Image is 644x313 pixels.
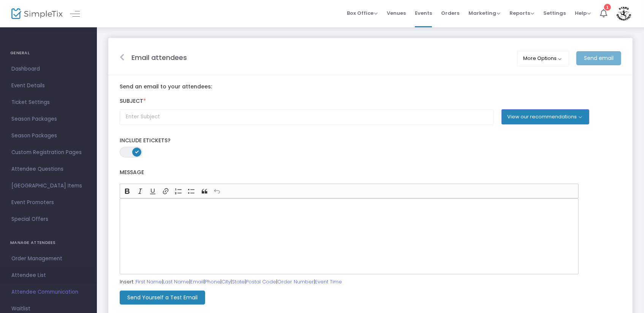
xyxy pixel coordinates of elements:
span: Event Promoters [11,198,85,208]
span: Custom Registration Pages [11,148,85,157]
a: First Name [136,278,162,285]
span: Settings [543,3,566,23]
m-panel-title: Email attendees [132,52,187,63]
button: More Options [517,51,569,66]
span: Attendee List [11,271,85,280]
m-button: Send Yourself a Test Email [120,291,205,305]
div: 1 [604,4,611,11]
span: Help [575,9,591,17]
span: [GEOGRAPHIC_DATA] Items [11,181,85,191]
span: Box Office [347,9,378,17]
span: Reports [510,9,534,17]
input: Enter Subject [120,109,494,125]
div: Rich Text Editor, main [120,198,579,274]
span: Attendee Communication [11,287,85,297]
span: Events [415,3,432,23]
span: Marketing [468,9,500,17]
label: Message [120,165,579,181]
a: Postal Code [246,278,276,285]
a: Order Number [277,278,314,285]
span: Orders [441,3,459,23]
label: Send an email to your attendees: [120,83,621,90]
a: Email [190,278,204,285]
div: Editor toolbar [120,184,579,199]
a: City [222,278,231,285]
button: View our recommendations [502,109,590,124]
h4: GENERAL [10,46,87,61]
span: Ticket Settings [11,98,85,107]
a: Last Name [163,278,189,285]
span: Season Packages [11,131,85,141]
span: Order Management [11,254,85,264]
a: Event Time [315,278,342,285]
span: Dashboard [11,64,85,74]
a: State [232,278,245,285]
label: Include Etickets? [120,137,621,144]
h4: MANAGE ATTENDEES [10,235,87,250]
span: Special Offers [11,214,85,224]
span: Season Packages [11,114,85,124]
label: Subject [116,94,625,109]
span: Event Details [11,81,85,91]
a: Phone [205,278,220,285]
span: Attendee Questions [11,164,85,174]
span: Venues [387,3,406,23]
span: ON [135,150,139,154]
